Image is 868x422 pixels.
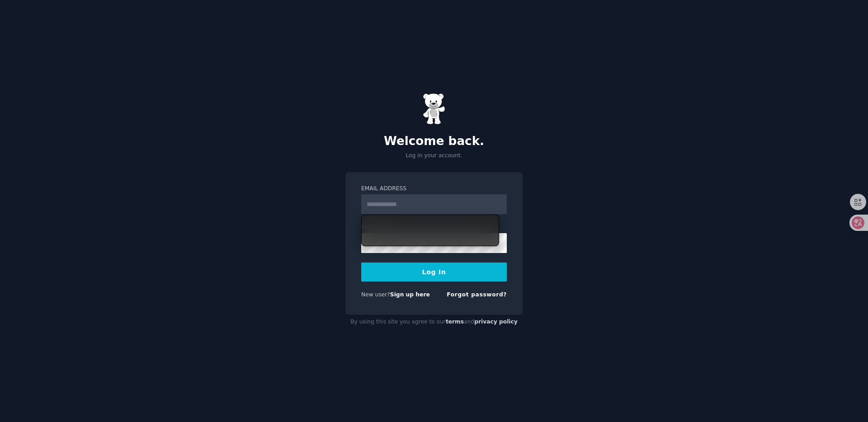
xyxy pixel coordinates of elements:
[361,291,390,298] span: New user?
[446,319,464,325] a: terms
[361,263,507,281] button: Log In
[423,93,445,125] img: Gummy Bear
[447,291,507,298] a: Forgot password?
[345,134,523,149] h2: Welcome back.
[361,185,507,193] label: Email Address
[345,152,523,160] p: Log in your account.
[474,319,518,325] a: privacy policy
[390,291,430,298] a: Sign up here
[345,315,523,329] div: By using this site you agree to our and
